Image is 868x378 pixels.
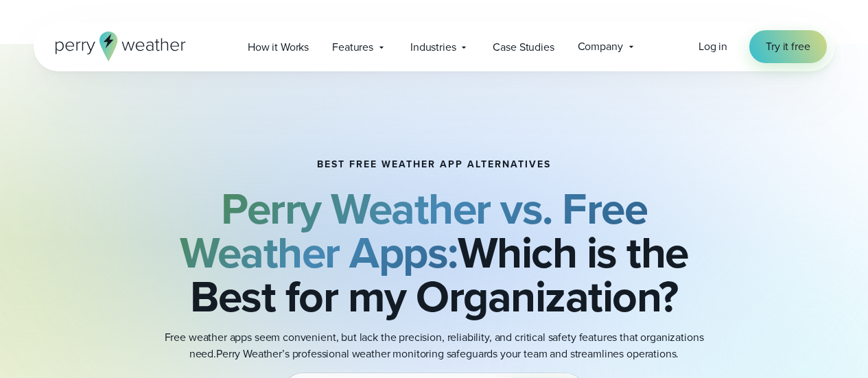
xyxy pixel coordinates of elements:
[248,39,309,56] span: How it Works
[766,38,810,55] span: Try it free
[410,39,456,56] span: Industries
[102,187,766,318] h2: Which is the Best for my Organization?
[699,38,727,54] span: Log in
[332,39,373,56] span: Features
[578,38,623,55] span: Company
[216,346,679,362] span: Perry Weather’s professional weather monitoring safeguards your team and streamlines operations.
[493,39,554,56] span: Case Studies
[180,176,647,285] b: Perry Weather vs. Free Weather Apps:
[481,33,565,61] a: Case Studies
[236,33,320,61] a: How it Works
[749,30,826,63] a: Try it free
[317,159,551,170] h1: BEST FREE WEATHER APP ALTERNATIVES
[165,329,704,362] span: Free weather apps seem convenient, but lack the precision, reliability, and critical safety featu...
[699,38,727,55] a: Log in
